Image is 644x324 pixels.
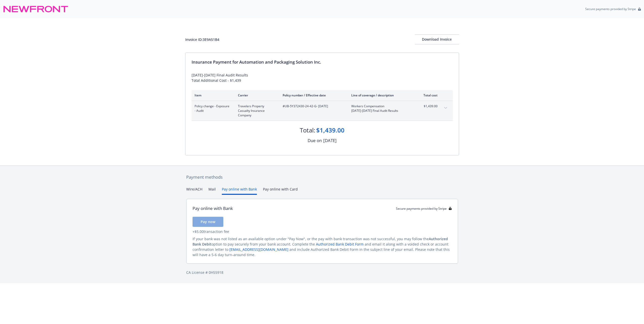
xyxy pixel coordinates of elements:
[415,34,459,44] button: Download Invoice
[238,104,275,118] span: Travelers Property Casualty Insurance Company
[193,205,233,212] div: Pay online with Bank
[323,137,337,144] div: [DATE]
[208,186,216,195] button: Mail
[186,270,458,275] div: CA License # 0H55918
[195,104,230,113] span: Policy change - Exposure - Audit
[195,93,230,97] div: Item
[415,35,459,44] div: Download Invoice
[316,242,364,247] a: Authorized Bank Debit Form
[283,93,343,97] div: Policy number / Effective date
[193,217,223,227] button: Pay now
[351,109,411,113] span: [DATE]-[DATE] Final Audit Results
[316,126,344,134] div: $1,439.00
[185,37,219,42] div: Invoice ID: 3E9A51B4
[238,93,275,97] div: Carrier
[442,104,450,112] button: expand content
[396,206,452,211] div: Secure payments provided by Stripe
[229,247,288,252] a: [EMAIL_ADDRESS][DOMAIN_NAME]
[308,137,322,144] div: Due on
[192,59,453,65] div: Insurance Payment for Automation and Packaging Solution Inc.
[351,104,411,109] span: Workers Compensation
[201,219,215,224] span: Pay now
[585,7,636,11] p: Secure payments provided by Stripe
[419,104,438,109] span: $1,439.00
[351,104,411,113] span: Workers Compensation[DATE]-[DATE] Final Audit Results
[300,126,315,134] div: Total:
[186,174,458,180] div: Payment methods
[192,101,453,121] div: Policy change - Exposure - AuditTravelers Property Casualty Insurance Company#UB-5Y372430-24-42-G...
[193,236,448,247] span: Authorized Bank Debit
[283,104,343,109] span: #UB-5Y372430-24-42-G - [DATE]
[192,72,453,83] div: [DATE]-[DATE] Final Audit Results Total Additional Cost - $1,439
[193,236,452,257] div: If your bank was not listed as an available option under "Pay Now", or the pay with bank transact...
[351,93,411,97] div: Line of coverage / description
[263,186,298,195] button: Pay online with Card
[186,186,202,195] button: Wire/ACH
[193,229,452,234] div: + $5.00 transaction fee
[419,93,438,97] div: Total cost
[222,186,257,195] button: Pay online with Bank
